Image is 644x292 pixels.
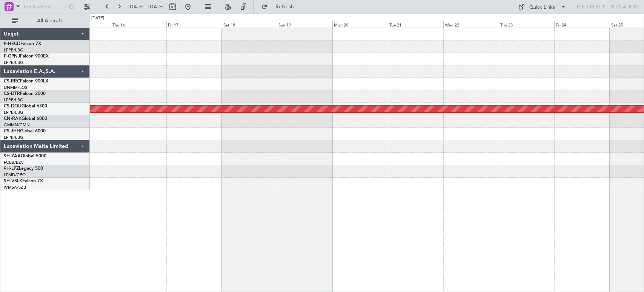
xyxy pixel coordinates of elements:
a: WMSA/SZB [4,185,26,190]
div: Fri 24 [554,21,610,28]
span: All Aircraft [20,18,80,23]
span: 9H-YAA [4,154,21,158]
a: FCBB/BZV [4,160,24,165]
a: CS-RRCFalcon 900LX [4,79,48,84]
span: CS-JHH [4,129,20,134]
span: Refresh [269,4,301,9]
div: Thu 16 [111,21,166,28]
div: Wed 22 [443,21,499,28]
div: Quick Links [529,4,555,11]
a: LFMD/CEQ [4,172,26,178]
input: Trip Number [23,1,66,12]
a: F-HECDFalcon 7X [4,42,41,46]
a: LFPB/LBG [4,110,23,115]
button: Quick Links [514,1,570,13]
a: 9H-LPZLegacy 500 [4,166,43,171]
button: Refresh [258,1,303,13]
div: Sat 18 [222,21,277,28]
div: Tue 21 [388,21,443,28]
a: F-GPNJFalcon 900EX [4,54,49,59]
span: F-GPNJ [4,54,20,59]
div: Sun 19 [277,21,332,28]
span: [DATE] - [DATE] [128,3,164,10]
a: LFPB/LBG [4,97,23,103]
div: Thu 23 [499,21,554,28]
a: LFPB/LBG [4,135,23,140]
div: Mon 20 [332,21,388,28]
span: 9H-VSLK [4,179,22,183]
a: GMMN/CMN [4,122,30,128]
span: CN-RAK [4,116,22,121]
div: [DATE] [91,15,104,22]
a: DNMM/LOS [4,85,27,90]
span: F-HECD [4,42,20,46]
a: CS-DOUGlobal 6500 [4,104,47,109]
a: 9H-VSLKFalcon 7X [4,179,43,183]
span: CS-RRC [4,79,20,84]
a: 9H-YAAGlobal 5000 [4,154,46,158]
span: CS-DTR [4,92,20,96]
button: All Aircraft [8,15,82,27]
a: CS-JHHGlobal 6000 [4,129,46,134]
span: 9H-LPZ [4,166,19,171]
a: CS-DTRFalcon 2000 [4,92,46,96]
a: LFPB/LBG [4,60,23,65]
a: LFPB/LBG [4,47,23,53]
div: Fri 17 [166,21,222,28]
a: CN-RAKGlobal 6000 [4,116,47,121]
span: CS-DOU [4,104,22,109]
